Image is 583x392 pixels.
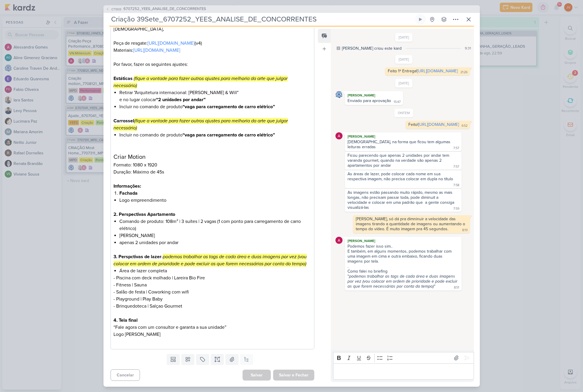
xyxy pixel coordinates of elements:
mark: (fique a vontade para fazer outros ajustes para melhoria da arte que julgar necessário) [113,118,288,131]
li: apenas 2 unidades por andar [119,239,311,246]
div: Editor toolbar [333,352,474,363]
div: [PERSON_NAME] [346,92,402,98]
div: . [348,264,459,269]
mark: podemos trabalhar as tags de cada área e duas imagens por vez (vou colocar em ordem de prioridade... [113,254,307,267]
p: [DEMOGRAPHIC_DATA], [113,26,311,33]
li: Logo empreendimento [119,197,311,204]
div: E também, em alguns momentos, podemos trabalhar com uma imagem em cima e outra embaixo, ficando d... [348,249,459,264]
strong: 4. Tela final [113,317,138,323]
strong: “2 unidades por andar” [156,97,206,103]
button: Cancelar [111,369,140,381]
p: - [113,253,311,267]
div: Feito 1ª Entrega! [388,69,458,74]
strong: Carrossel [113,118,134,124]
div: Feito! [408,122,459,127]
span: Criar Motion [113,154,146,161]
div: [PERSON_NAME] [346,134,460,139]
p: - Fitness | Sauna [113,281,311,288]
a: [URL][DOMAIN_NAME] [133,47,180,53]
p: - Playground | Play Baby - Brinquedoteca | Salçao Gourmet [113,296,311,310]
input: Kard Sem Título [109,14,414,25]
div: Editor editing area: main [111,21,315,349]
div: 7:59 [453,206,459,211]
strong: “vaga para carregamento de carro elétrico” [183,132,275,138]
strong: “vaga para carregamento de carro elétrico” [183,104,275,110]
div: 6:52 [462,124,467,128]
div: [PERSON_NAME], só dá pra dimninuir a velocidade das imagens tirando a quantidade de imagens ou au... [356,216,466,231]
i: podemos trabalhar as tags de cada área e duas imagens por vez (vou colocar em ordem de prioridade... [348,274,459,289]
strong: 2. Perspectivas Apartamento [113,211,175,217]
img: Alessandra Gomes [335,237,343,244]
strong: Informações: [113,183,141,189]
p: - Piscina com deck molhado | Lareira Bio Fire [113,274,311,281]
p: Peça de resgate: (v4) Materiais: [113,40,311,54]
div: 15:47 [394,100,401,104]
img: Caroline Traven De Andrade [335,91,343,98]
li: Comando de produto: 108m² | 3 suítes | 2 vagas (1 com ponto para carregamento de carro elétrico) [119,218,311,232]
strong: 3. Perspctivas de lazer [113,254,161,260]
div: Podemos fazer isso sim.. [348,244,459,249]
p: “Fale agora com um consultor e garanta a sua unidade” [113,324,311,331]
div: As imagens estão passando muito rápido, mesmo as mais longas, não precisam passar toda, pode dimi... [348,190,455,210]
a: [URL][DOMAIN_NAME] [418,122,459,127]
li: Incluir no comando de produto [119,131,311,139]
p: Por favor, fazer os seguintes ajustes: [113,61,311,75]
div: 8:51 [454,285,459,290]
div: Editor editing area: main [333,363,474,380]
div: 7:57 [453,146,459,151]
div: [PERSON_NAME] criou este kard [342,45,402,51]
div: Ficou parecendo que apenas 2 unidades por andar tem varanda gourmet, quando na verdade são apenas... [348,153,450,168]
div: 8:19 [462,228,467,233]
div: [DEMOGRAPHIC_DATA], na forma que ficou tem algumas leituras erradas [348,139,452,149]
p: - Salão de festa | Coworking com wifi [113,288,311,296]
div: 21:26 [460,70,467,75]
div: As áreas de lazer, pode colocar cada nome em sua respectiva imagem, não precisa colocar em dupla ... [348,171,453,181]
div: " [348,274,459,289]
div: 7:58 [453,183,459,188]
li: Área de lazer completa [119,267,311,274]
li: Incluir no comando de produto [119,103,311,110]
a: [URL][DOMAIN_NAME] [148,40,195,46]
p: Formato: 1080 x 1920 Duração: Máximo de 45s [113,153,311,183]
div: [PERSON_NAME] [346,238,460,244]
img: Alessandra Gomes [335,132,343,139]
mark: (fique a vontade para fazer outros ajustes para melhoria da arte que julgar necessário) [113,76,288,89]
li: [PERSON_NAME] [119,232,311,239]
strong: Fachada [119,190,138,196]
div: 7:57 [453,164,459,169]
div: Enviado para aprovação [348,98,391,103]
strong: Estáticas [113,76,133,81]
div: Como falei no briefing [348,269,459,274]
div: 9:31 [465,46,471,51]
li: Retirar "Arquitetura internacional: [PERSON_NAME] & Will" e no lugar colocar [119,89,311,103]
p: Logo [PERSON_NAME] [113,331,311,338]
div: Ligar relógio [418,17,423,22]
a: [URL][DOMAIN_NAME] [417,69,458,74]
